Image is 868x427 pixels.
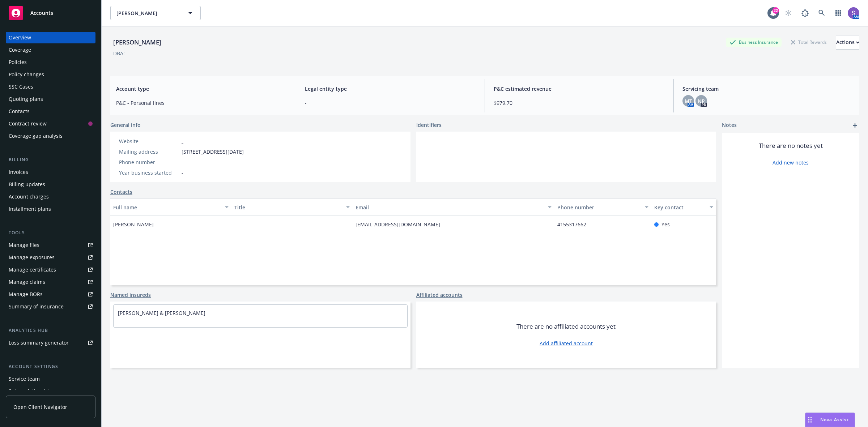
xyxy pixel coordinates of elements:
[6,56,95,68] a: Policies
[113,50,127,57] div: DBA: -
[6,239,95,251] a: Manage files
[356,204,544,211] div: Email
[113,221,154,228] span: [PERSON_NAME]
[9,301,64,312] div: Summary of insurance
[654,204,705,211] div: Key contact
[9,69,44,80] div: Policy changes
[116,99,287,107] span: P&C - Personal lines
[116,9,179,17] span: [PERSON_NAME]
[682,85,854,93] span: Servicing team
[9,32,31,43] div: Overview
[787,38,830,47] div: Total Rewards
[9,252,55,263] div: Manage exposures
[356,221,446,228] a: [EMAIL_ADDRESS][DOMAIN_NAME]
[494,85,665,93] span: P&C estimated revenue
[110,38,164,47] div: [PERSON_NAME]
[6,130,95,142] a: Coverage gap analysis
[836,35,859,50] button: Actions
[781,6,796,20] a: Start snowing
[9,130,63,142] div: Coverage gap analysis
[9,373,40,385] div: Service team
[9,56,27,68] div: Policies
[6,229,95,236] div: Tools
[6,385,95,397] a: Sales relationships
[305,99,476,107] span: -
[6,289,95,300] a: Manage BORs
[773,159,809,166] a: Add new notes
[6,166,95,178] a: Invoices
[119,158,179,166] div: Phone number
[116,85,287,93] span: Account type
[119,137,179,145] div: Website
[820,417,849,423] span: Nova Assist
[119,148,179,155] div: Mailing address
[651,198,716,216] button: Key contact
[9,264,56,276] div: Manage certificates
[759,141,823,150] span: There are no notes yet
[118,309,205,316] a: [PERSON_NAME] & [PERSON_NAME]
[9,191,49,202] div: Account charges
[6,363,95,370] div: Account settings
[6,69,95,80] a: Policy changes
[110,121,141,129] span: General info
[9,203,51,215] div: Installment plans
[6,276,95,288] a: Manage claims
[231,198,353,216] button: Title
[6,191,95,202] a: Account charges
[182,169,183,176] span: -
[557,221,592,228] a: 4155317662
[554,198,651,216] button: Phone number
[6,373,95,385] a: Service team
[416,121,442,129] span: Identifiers
[182,138,183,145] a: -
[9,239,39,251] div: Manage files
[9,118,47,129] div: Contract review
[9,289,43,300] div: Manage BORs
[6,327,95,334] div: Analytics hub
[9,276,45,288] div: Manage claims
[848,7,859,19] img: photo
[9,166,28,178] div: Invoices
[110,198,231,216] button: Full name
[13,403,67,411] span: Open Client Navigator
[234,204,342,211] div: Title
[6,118,95,129] a: Contract review
[805,413,814,427] div: Drag to move
[805,413,855,427] button: Nova Assist
[113,204,221,211] div: Full name
[6,179,95,190] a: Billing updates
[110,6,201,20] button: [PERSON_NAME]
[540,340,593,347] a: Add affiliated account
[6,32,95,43] a: Overview
[6,252,95,263] a: Manage exposures
[722,121,737,130] span: Notes
[814,6,829,20] a: Search
[726,38,782,47] div: Business Insurance
[6,44,95,56] a: Coverage
[30,10,53,16] span: Accounts
[6,3,95,23] a: Accounts
[698,97,705,105] span: NP
[416,291,463,299] a: Affiliated accounts
[6,106,95,117] a: Contacts
[119,169,179,176] div: Year business started
[6,81,95,93] a: SSC Cases
[831,6,846,20] a: Switch app
[110,188,132,196] a: Contacts
[9,337,69,349] div: Loss summary generator
[516,322,616,331] span: There are no affiliated accounts yet
[851,121,859,130] a: add
[9,106,30,117] div: Contacts
[9,179,45,190] div: Billing updates
[6,93,95,105] a: Quoting plans
[661,221,670,228] span: Yes
[110,291,151,299] a: Named insureds
[798,6,812,20] a: Report a Bug
[9,385,55,397] div: Sales relationships
[6,301,95,312] a: Summary of insurance
[9,44,31,56] div: Coverage
[6,156,95,163] div: Billing
[9,93,43,105] div: Quoting plans
[494,99,665,107] span: $979.70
